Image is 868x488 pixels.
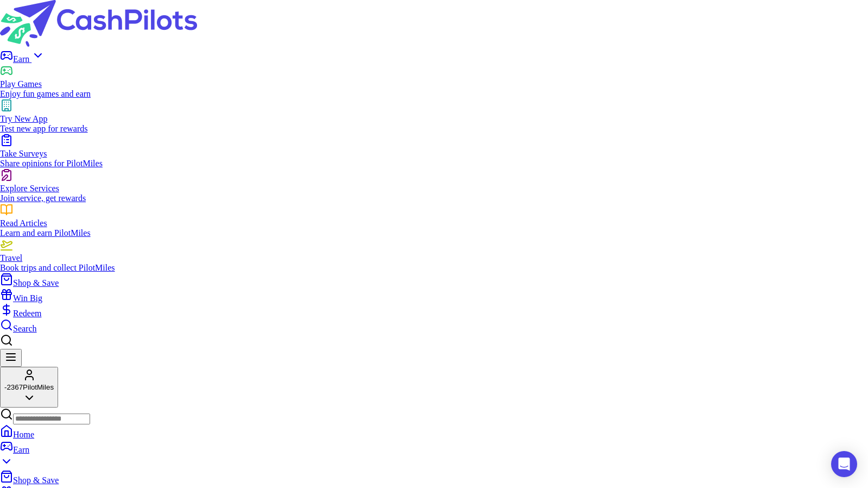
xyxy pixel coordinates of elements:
[831,451,857,477] div: Open Intercom Messenger
[13,324,37,333] span: Search
[13,445,29,454] span: Earn
[13,309,41,318] span: Redeem
[13,278,59,287] span: Shop & Save
[4,383,23,391] span: -2367
[23,383,54,391] span: PilotMiles
[13,430,34,439] span: Home
[13,293,42,303] span: Win Big
[13,476,59,485] span: Shop & Save
[13,54,31,64] span: Earn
